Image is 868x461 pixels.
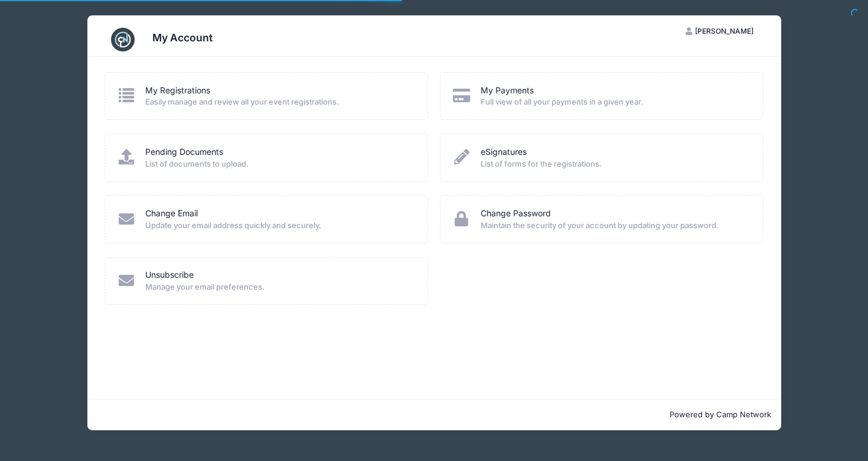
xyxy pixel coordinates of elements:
[97,409,772,421] p: Powered by Camp Network
[481,220,748,232] span: Maintain the security of your account by updating your password.
[481,146,527,158] a: eSignatures
[111,28,135,51] img: CampNetwork
[481,158,748,170] span: List of forms for the registrations.
[481,85,534,97] a: My Payments
[145,158,412,170] span: List of documents to upload.
[145,96,412,108] span: Easily manage and review all your event registrations.
[152,31,213,44] h3: My Account
[145,220,412,232] span: Update your email address quickly and securely.
[481,207,551,220] a: Change Password
[145,85,210,97] a: My Registrations
[676,21,764,41] button: [PERSON_NAME]
[145,281,412,293] span: Manage your email preferences.
[481,96,748,108] span: Full view of all your payments in a given year.
[695,27,753,35] span: [PERSON_NAME]
[145,207,198,220] a: Change Email
[145,269,194,281] a: Unsubscribe
[145,146,223,158] a: Pending Documents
